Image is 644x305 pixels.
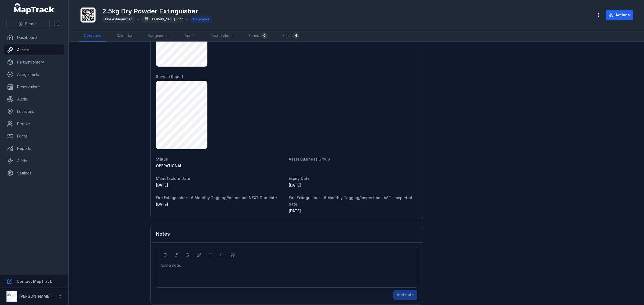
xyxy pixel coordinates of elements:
a: Forms [4,131,64,142]
time: 8/30/2029, 12:00:00 AM [289,183,301,187]
a: Reservations [206,30,238,42]
a: Reports [4,143,64,154]
span: [DATE] [156,183,168,187]
a: Reservations [4,81,64,92]
span: [DATE] [156,202,168,207]
div: Deployed [190,16,212,23]
span: Manufacture Date [156,176,190,181]
time: 9/22/2025, 12:00:00 AM [289,209,301,213]
a: Calendar [112,30,137,42]
span: [DATE] [289,183,301,187]
span: [DATE] [289,209,301,213]
a: MapTrack [14,3,54,14]
span: Service Report [156,74,183,79]
button: Search [6,19,50,29]
button: Actions [606,10,633,20]
strong: Contact MapTrack [17,279,52,284]
a: Audits [4,94,64,105]
strong: [PERSON_NAME] Air [19,294,57,299]
a: Files4 [278,30,303,42]
span: Fire Extinguisher - 6 Monthly Tagging/Inspection LAST completed date [289,195,412,206]
a: Audits [180,30,200,42]
span: OPERATIONAL [156,163,182,168]
span: Search [25,21,38,27]
time: 8/30/2024, 12:00:00 AM [156,183,168,187]
time: 3/22/2026, 12:00:00 AM [156,202,168,207]
a: Alerts [4,155,64,166]
h1: 2.5kg Dry Powder Extinguisher [102,7,212,16]
a: Assignments [143,30,174,42]
a: Assignments [4,69,64,80]
a: Dashboard [4,32,64,43]
span: Fire Extinguisher - 6 Monthly Tagging/Inspection NEXT Due date [156,195,277,200]
a: Overview [79,30,106,42]
a: People [4,118,64,129]
span: Expiry Date [289,176,310,181]
a: Locations [4,106,64,117]
a: Forms0 [244,30,272,42]
span: Status [156,157,168,161]
div: 4 [293,32,299,39]
div: 0 [261,32,268,39]
h3: Notes [156,230,170,238]
span: Asset Business Group [289,157,330,161]
a: Assets [4,44,64,55]
a: Parts/Inventory [4,57,64,68]
span: Fire extinguisher [105,17,132,21]
a: Settings [4,168,64,178]
div: [PERSON_NAME]-3727 [141,16,184,23]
